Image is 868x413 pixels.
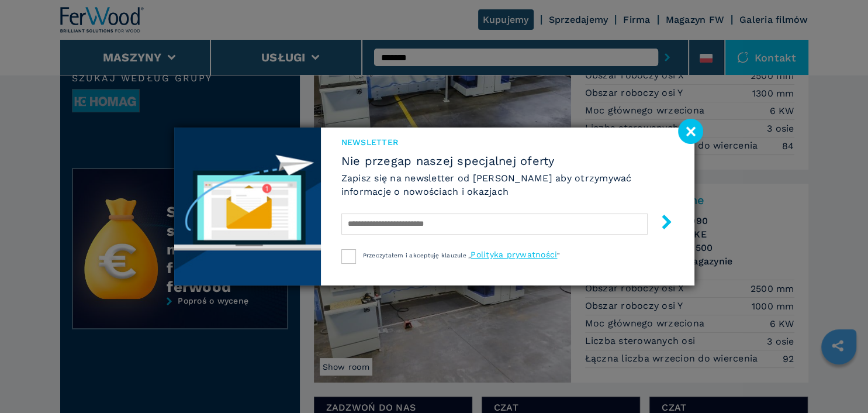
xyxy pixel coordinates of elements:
[341,154,674,168] span: Nie przegap naszej specjalnej oferty
[471,250,557,259] a: Polityka prywatności
[363,252,471,259] span: Przeczytałem i akceptuję klauzule „
[648,210,674,238] button: submit-button
[557,252,559,259] span: ”
[174,128,321,285] img: Newsletter image
[341,136,674,148] span: Newsletter
[341,171,674,198] h6: Zapisz się na newsletter od [PERSON_NAME] aby otrzymywać informacje o nowościach i okazjach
